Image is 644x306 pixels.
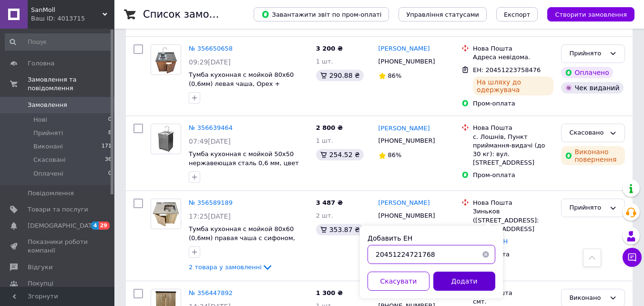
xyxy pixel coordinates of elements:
[31,14,114,23] div: Ваш ID: 4013715
[189,212,231,220] span: 17:25[DATE]
[504,11,531,18] span: Експорт
[378,124,430,133] a: [PERSON_NAME]
[538,11,634,18] a: Створити замовлення
[102,142,112,151] span: 171
[377,135,437,147] div: [PHONE_NUMBER]
[99,222,110,230] span: 29
[153,45,179,74] img: Фото товару
[108,116,112,124] span: 0
[496,7,538,21] button: Експорт
[473,133,553,168] div: с. Лошнів, Пункт приймання-видачі (до 30 кг): вул. [STREET_ADDRESS]
[189,45,233,52] a: № 356650658
[189,124,233,131] a: № 356639464
[399,7,487,21] button: Управління статусами
[5,33,112,51] input: Пошук
[473,124,553,132] div: Нова Пошта
[473,44,553,53] div: Нова Пошта
[28,238,88,255] span: Показники роботи компанії
[473,171,553,179] div: Пром-оплата
[28,189,74,198] span: Повідомлення
[561,82,623,94] div: Чек виданий
[261,10,381,19] span: Завантажити звіт по пром-оплаті
[316,212,333,219] span: 2 шт.
[406,11,479,18] span: Управління статусами
[189,199,233,206] a: № 356589189
[254,7,389,21] button: Завантажити звіт по пром-оплаті
[28,75,114,93] span: Замовлення та повідомлення
[473,66,541,74] span: ЕН: 20451223758476
[189,264,273,271] a: 2 товара у замовленні
[547,7,634,21] button: Створити замовлення
[189,58,231,66] span: 09:29[DATE]
[316,149,364,160] div: 254.52 ₴
[189,264,262,271] span: 2 товара у замовленні
[189,289,233,296] a: № 356447892
[33,116,47,124] span: Нові
[569,49,605,59] div: Прийнято
[28,59,54,68] span: Головна
[151,44,181,75] a: Фото товару
[316,45,343,52] span: 3 200 ₴
[569,128,605,138] div: Скасовано
[28,279,53,288] span: Покупці
[473,289,553,297] div: Нова Пошта
[377,210,437,222] div: [PHONE_NUMBER]
[33,169,63,178] span: Оплачені
[316,137,333,144] span: 1 шт.
[28,263,52,272] span: Відгуки
[33,129,63,137] span: Прийняті
[33,142,63,151] span: Виконані
[189,150,299,175] a: Тумба кухонная с мойкой 50х50 нержавеющая сталь 0,6 мм, цвет Антрацит, смеситель, сифон
[316,124,343,131] span: 2 800 ₴
[151,124,181,154] a: Фото товару
[368,234,412,242] label: Добавить ЕН
[473,99,553,108] div: Пром-оплата
[378,44,430,53] a: [PERSON_NAME]
[153,124,178,154] img: Фото товару
[316,70,364,81] div: 290.88 ₴
[561,146,625,165] div: Виконано повернення
[28,222,98,230] span: [DEMOGRAPHIC_DATA]
[28,205,88,214] span: Товари та послуги
[388,151,402,158] span: 86%
[473,76,553,95] div: На шляху до одержувача
[108,129,112,137] span: 8
[433,272,495,291] button: Додати
[28,101,67,109] span: Замовлення
[316,199,343,206] span: 3 487 ₴
[476,245,495,264] button: Очистить
[473,53,553,62] div: Адреса невідома.
[31,6,102,14] span: SanMoll
[473,199,553,207] div: Нова Пошта
[561,67,613,78] div: Оплачено
[316,224,364,235] div: 353.87 ₴
[316,58,333,65] span: 1 шт.
[473,207,553,233] div: Зиньков ([STREET_ADDRESS]: [STREET_ADDRESS]
[378,199,430,208] a: [PERSON_NAME]
[189,225,295,250] a: Тумба кухонная с мойкой 80х60 (0,6мм) правая чаша с сифоном, цвет тумбы Дуб сонома
[569,293,605,303] div: Виконано
[143,9,240,20] h1: Список замовлень
[623,248,642,267] button: Чат з покупцем
[33,156,66,164] span: Скасовані
[473,250,553,259] div: Післяплата
[569,203,605,213] div: Прийнято
[105,156,112,164] span: 36
[189,137,231,145] span: 07:49[DATE]
[388,72,402,79] span: 86%
[151,200,181,227] img: Фото товару
[189,71,294,96] a: Тумба кухонная с мойкой 80х60 (0,6мм) левая чаша, Орех + смеситель, сифон
[151,199,181,229] a: Фото товару
[377,55,437,68] div: [PHONE_NUMBER]
[91,222,99,230] span: 4
[555,11,627,18] span: Створити замовлення
[316,289,343,296] span: 1 300 ₴
[368,272,429,291] button: Скасувати
[108,169,112,178] span: 0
